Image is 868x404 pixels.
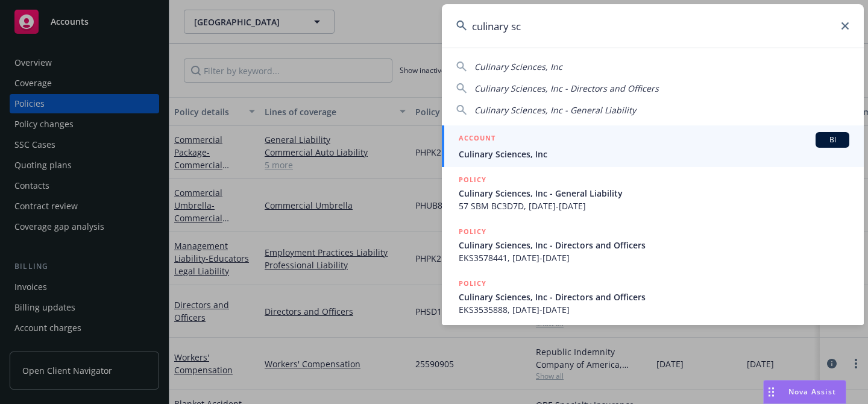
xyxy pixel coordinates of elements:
[764,380,779,403] div: Drag to move
[474,83,659,94] span: Culinary Sciences, Inc - Directors and Officers
[442,4,864,48] input: Search...
[459,277,486,289] h5: POLICY
[820,134,844,145] span: BI
[459,251,849,264] span: EKS3578441, [DATE]-[DATE]
[459,291,849,303] span: Culinary Sciences, Inc - Directors and Officers
[459,187,849,200] span: Culinary Sciences, Inc - General Liability
[459,226,486,238] h5: POLICY
[459,148,849,160] span: Culinary Sciences, Inc
[788,387,836,397] span: Nova Assist
[459,132,495,147] h5: ACCOUNT
[459,239,849,251] span: Culinary Sciences, Inc - Directors and Officers
[474,104,636,116] span: Culinary Sciences, Inc - General Liability
[474,61,562,72] span: Culinary Sciences, Inc
[763,380,846,404] button: Nova Assist
[442,219,864,271] a: POLICYCulinary Sciences, Inc - Directors and OfficersEKS3578441, [DATE]-[DATE]
[442,167,864,219] a: POLICYCulinary Sciences, Inc - General Liability57 SBM BC3D7D, [DATE]-[DATE]
[442,271,864,323] a: POLICYCulinary Sciences, Inc - Directors and OfficersEKS3535888, [DATE]-[DATE]
[459,200,849,212] span: 57 SBM BC3D7D, [DATE]-[DATE]
[459,303,849,316] span: EKS3535888, [DATE]-[DATE]
[459,174,486,186] h5: POLICY
[442,125,864,167] a: ACCOUNTBICulinary Sciences, Inc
